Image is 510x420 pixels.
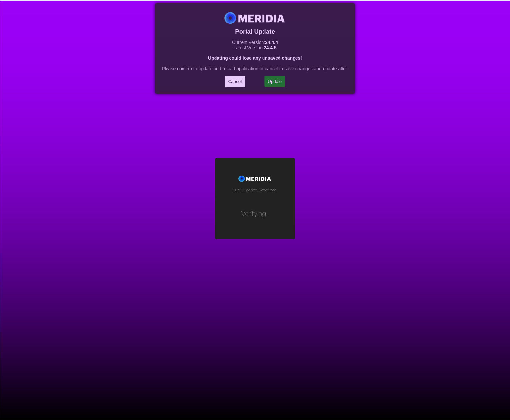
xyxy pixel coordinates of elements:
[208,55,302,61] strong: Updating could lose any unsaved changes!
[222,10,288,27] img: Meridia Logo
[162,40,348,71] p: Current Version: Latest Version: Please confirm to update and reload application or cancel to sav...
[265,40,278,45] strong: 24.4.4
[264,45,277,50] strong: 24.4.5
[162,28,348,35] h3: Portal Update
[225,76,245,87] button: Cancel
[264,76,285,87] button: Update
